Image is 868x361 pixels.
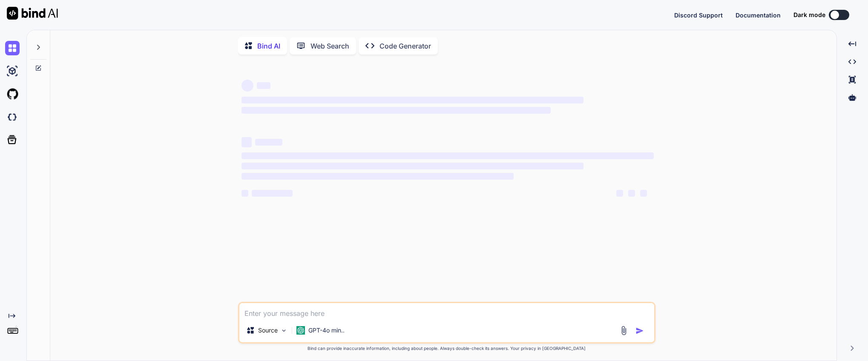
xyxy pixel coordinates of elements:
[793,11,825,19] span: Dark mode
[379,41,431,51] p: Code Generator
[635,327,644,335] img: icon
[5,41,20,55] img: chat
[5,110,20,124] img: darkCloudIdeIcon
[736,11,781,20] button: Documentation
[640,190,647,197] span: ‌
[736,11,781,19] span: Documentation
[5,87,20,101] img: githubLight
[674,11,723,19] span: Discord Support
[241,80,253,92] span: ‌
[241,190,248,197] span: ‌
[238,345,655,352] p: Bind can provide inaccurate information, including about people. Always double-check its answers....
[255,139,282,146] span: ‌
[7,7,58,20] img: Bind AI
[252,190,293,197] span: ‌
[241,137,252,147] span: ‌
[616,190,623,197] span: ‌
[241,107,551,114] span: ‌
[258,326,278,335] p: Source
[308,326,345,335] p: GPT-4o min..
[628,190,635,197] span: ‌
[296,326,305,335] img: GPT-4o mini
[241,173,514,180] span: ‌
[674,11,723,20] button: Discord Support
[257,82,270,89] span: ‌
[310,41,349,51] p: Web Search
[5,64,20,78] img: ai-studio
[257,41,280,51] p: Bind AI
[241,97,583,103] span: ‌
[241,152,654,159] span: ‌
[280,327,287,334] img: Pick Models
[619,326,629,335] img: attachment
[241,163,583,169] span: ‌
